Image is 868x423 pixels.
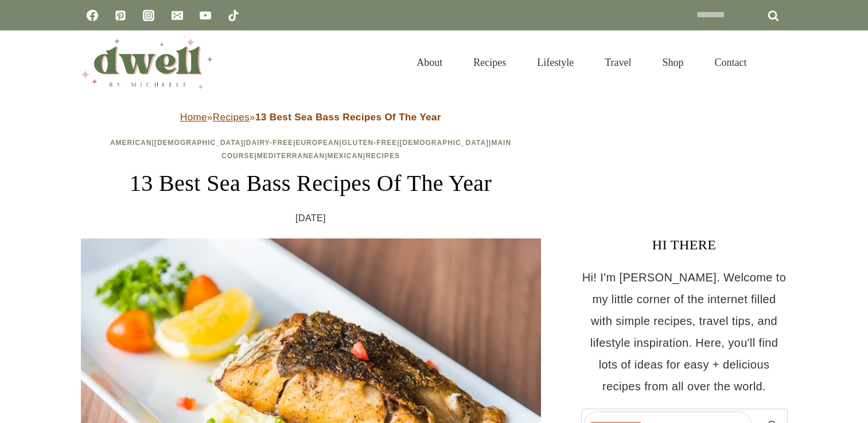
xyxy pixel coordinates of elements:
[401,42,762,83] nav: Primary Navigation
[768,53,788,72] button: View Search Form
[699,42,762,83] a: Contact
[81,166,541,201] h1: 13 Best Sea Bass Recipes Of The Year
[342,139,397,147] a: Gluten-Free
[589,42,647,83] a: Travel
[581,267,788,397] p: Hi! I'm [PERSON_NAME]. Welcome to my little corner of the internet filled with simple recipes, tr...
[328,152,363,160] a: Mexican
[400,139,489,147] a: [DEMOGRAPHIC_DATA]
[521,42,589,83] a: Lifestyle
[246,139,293,147] a: Dairy-Free
[109,4,132,27] a: Pinterest
[180,112,441,123] span: » »
[81,36,213,89] img: DWELL by michelle
[458,42,521,83] a: Recipes
[295,210,326,227] time: [DATE]
[110,139,152,147] a: American
[365,152,400,160] a: Recipes
[180,112,207,123] a: Home
[137,4,160,27] a: Instagram
[401,42,458,83] a: About
[222,4,245,27] a: TikTok
[194,4,217,27] a: YouTube
[581,234,788,255] h3: HI THERE
[255,112,441,123] strong: 13 Best Sea Bass Recipes Of The Year
[257,152,325,160] a: Mediterranean
[110,139,511,160] span: | | | | | | | | |
[81,4,104,27] a: Facebook
[154,139,244,147] a: [DEMOGRAPHIC_DATA]
[166,4,189,27] a: Email
[295,139,339,147] a: European
[647,42,699,83] a: Shop
[213,112,250,123] a: Recipes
